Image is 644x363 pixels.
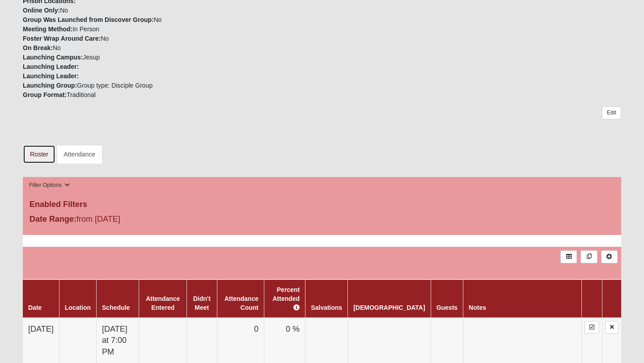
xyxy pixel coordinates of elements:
strong: Group Was Launched from Discover Group: [23,16,154,23]
a: Percent Attended [272,286,300,311]
th: Guests [431,279,463,318]
a: Date [28,304,42,311]
a: Attendance [56,145,102,164]
th: [DEMOGRAPHIC_DATA] [348,279,431,318]
button: Filter Options [26,181,72,190]
a: Notes [469,304,486,311]
strong: Launching Leader: [23,72,79,80]
div: from [DATE] [23,213,222,228]
a: Attendance Entered [146,295,180,311]
th: Salvations [305,279,348,318]
a: Attendance Count [225,295,258,311]
strong: Foster Wrap Around Care: [23,35,101,42]
label: Date Range: [30,213,76,225]
a: Alt+N [601,250,618,263]
a: Delete [605,321,619,334]
strong: Launching Campus: [23,54,83,61]
a: Location [65,304,91,311]
strong: Group Format: [23,91,67,98]
strong: Launching Leader: [23,63,79,70]
strong: Meeting Method: [23,25,72,33]
strong: On Break: [23,44,53,51]
a: Schedule [102,304,130,311]
a: Merge Records into Merge Template [580,250,597,263]
a: Export to Excel [560,250,577,263]
a: Edit [602,106,621,119]
a: Didn't Meet [193,295,211,311]
a: Enter Attendance [585,321,599,334]
a: Roster [23,145,55,164]
h4: Enabled Filters [30,200,614,210]
strong: Launching Group: [23,82,77,89]
strong: Online Only: [23,7,60,14]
